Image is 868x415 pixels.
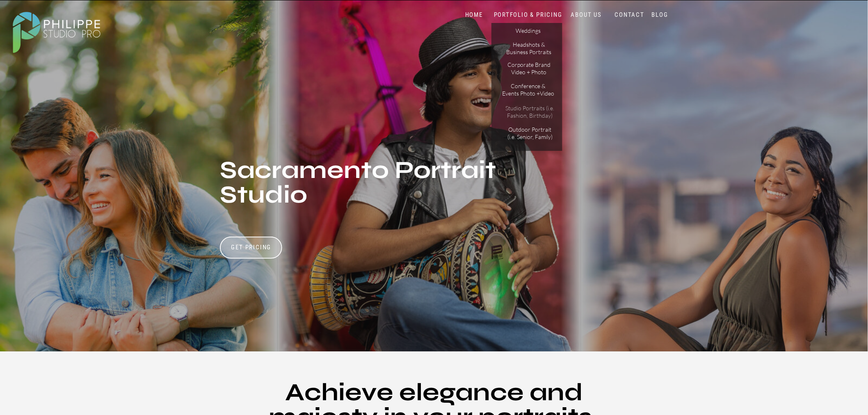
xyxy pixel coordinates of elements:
a: Headshots & Business Portraits [506,41,552,55]
a: Outdoor Portrait (i.e. Senior, Family) [504,126,556,140]
a: PORTFOLIO & PRICING [491,11,565,19]
h1: Sacramento Portrait Studio [220,158,498,239]
a: Conference & Events Photo +Video [502,82,555,97]
a: ABOUT US [569,11,604,19]
a: Weddings [505,27,551,36]
a: Corporate Brand Video + Photo [506,61,552,75]
a: Get Pricing [228,244,274,253]
a: BLOG [650,11,670,19]
a: Studio Portraits (i.e. Fashion, Birthday) [502,105,557,119]
a: HOME [457,11,491,19]
a: CONTACT [613,11,646,19]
